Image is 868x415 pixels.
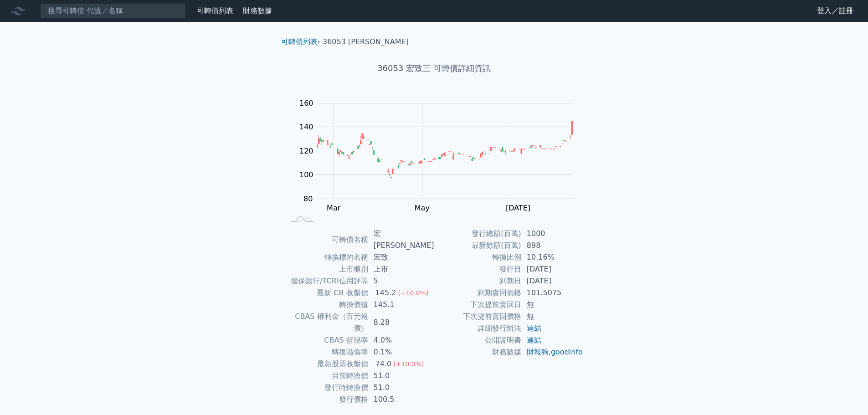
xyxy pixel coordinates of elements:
[281,37,318,46] a: 可轉債列表
[368,263,434,275] td: 上市
[434,311,521,323] td: 下次提前賣回價格
[434,334,521,346] td: 公開說明書
[285,358,368,370] td: 最新股票收盤價
[285,394,368,405] td: 發行價格
[285,263,368,275] td: 上市櫃別
[285,382,368,394] td: 發行時轉換價
[285,251,368,263] td: 轉換標的名稱
[521,275,584,287] td: [DATE]
[368,382,434,394] td: 51.0
[285,370,368,382] td: 目前轉換價
[281,36,320,47] li: ›
[368,299,434,311] td: 145.1
[285,334,368,346] td: CBAS 折現率
[368,346,434,358] td: 0.1%
[434,240,521,251] td: 最新餘額(百萬)
[299,170,313,179] tspan: 100
[415,204,430,212] tspan: May
[434,346,521,358] td: 財務數據
[317,121,572,179] g: Series
[368,370,434,382] td: 51.0
[398,289,428,297] span: (+10.0%)
[521,311,584,323] td: 無
[374,358,394,370] div: 74.0
[299,123,313,131] tspan: 140
[393,360,424,368] span: (+10.0%)
[521,287,584,299] td: 101.5075
[285,299,368,311] td: 轉換價值
[285,311,368,334] td: CBAS 權利金（百元報價）
[295,99,586,231] g: Chart
[323,36,409,47] li: 36053 [PERSON_NAME]
[434,299,521,311] td: 下次提前賣回日
[521,251,584,263] td: 10.16%
[197,6,233,15] a: 可轉債列表
[327,204,341,212] tspan: Mar
[521,228,584,240] td: 1000
[299,147,313,155] tspan: 120
[551,348,583,356] a: goodinfo
[434,323,521,334] td: 詳細發行辦法
[368,251,434,263] td: 宏致
[303,195,313,203] tspan: 80
[521,299,584,311] td: 無
[521,263,584,275] td: [DATE]
[527,336,541,344] a: 連結
[434,275,521,287] td: 到期日
[434,228,521,240] td: 發行總額(百萬)
[285,275,368,287] td: 擔保銀行/TCRI信用評等
[506,204,530,212] tspan: [DATE]
[243,6,272,15] a: 財務數據
[374,287,398,299] div: 145.2
[299,99,313,108] tspan: 160
[434,287,521,299] td: 到期賣回價格
[527,348,549,356] a: 財報狗
[368,394,434,405] td: 100.5
[810,4,861,18] a: 登入／註冊
[368,228,434,251] td: 宏[PERSON_NAME]
[285,287,368,299] td: 最新 CB 收盤價
[285,228,368,251] td: 可轉債名稱
[521,346,584,358] td: ,
[527,324,541,333] a: 連結
[285,346,368,358] td: 轉換溢價率
[274,62,595,75] h1: 36053 宏致三 可轉債詳細資訊
[434,251,521,263] td: 轉換比例
[368,275,434,287] td: 5
[368,311,434,334] td: 8.28
[434,263,521,275] td: 發行日
[368,334,434,346] td: 4.0%
[40,3,186,19] input: 搜尋可轉債 代號／名稱
[521,240,584,251] td: 898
